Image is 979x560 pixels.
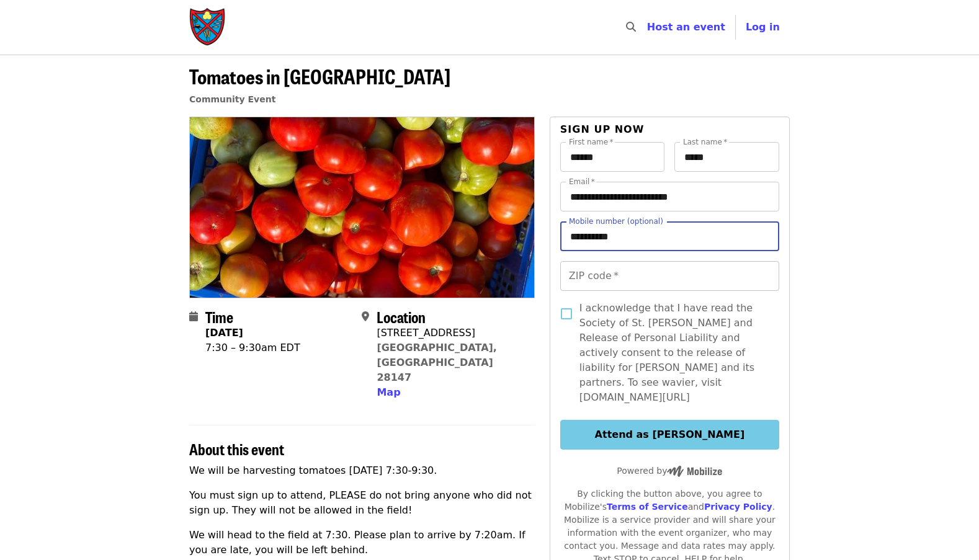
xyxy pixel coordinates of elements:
div: [STREET_ADDRESS] [377,326,524,340]
div: 7:30 – 9:30am EDT [205,340,300,355]
p: We will head to the field at 7:30. Please plan to arrive by 7:20am. If you are late, you will be ... [189,528,535,558]
img: Tomatoes in Salisbury organized by Society of St. Andrew [190,117,534,297]
button: Attend as [PERSON_NAME] [560,420,779,450]
label: Last name [683,138,727,146]
img: Powered by Mobilize [667,466,722,477]
span: Sign up now [560,123,645,135]
input: Mobile number (optional) [560,221,779,251]
span: About this event [189,438,284,460]
span: Tomatoes in [GEOGRAPHIC_DATA] [189,61,450,91]
a: Privacy Policy [704,502,772,512]
button: Map [377,385,400,400]
input: Search [643,12,653,42]
input: ZIP code [560,261,779,291]
label: Email [569,178,595,185]
i: search icon [626,21,636,33]
span: Map [377,386,400,398]
label: Mobile number (optional) [569,218,663,225]
input: Last name [674,142,779,172]
strong: [DATE] [205,327,243,339]
p: We will be harvesting tomatoes [DATE] 7:30-9:30. [189,463,535,478]
span: Time [205,306,233,327]
a: [GEOGRAPHIC_DATA], [GEOGRAPHIC_DATA] 28147 [377,342,497,383]
span: Location [377,306,426,327]
i: calendar icon [189,311,198,322]
button: Log in [736,15,790,40]
img: Society of St. Andrew - Home [189,7,226,47]
a: Community Event [189,94,275,104]
a: Host an event [647,21,725,33]
a: Terms of Service [607,502,688,512]
input: Email [560,182,779,211]
i: map-marker-alt icon [362,311,369,322]
input: First name [560,142,665,172]
span: Log in [746,21,780,33]
span: Powered by [617,466,722,476]
label: First name [569,138,614,146]
span: I acknowledge that I have read the Society of St. [PERSON_NAME] and Release of Personal Liability... [579,301,769,405]
p: You must sign up to attend, PLEASE do not bring anyone who did not sign up. They will not be allo... [189,488,535,518]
